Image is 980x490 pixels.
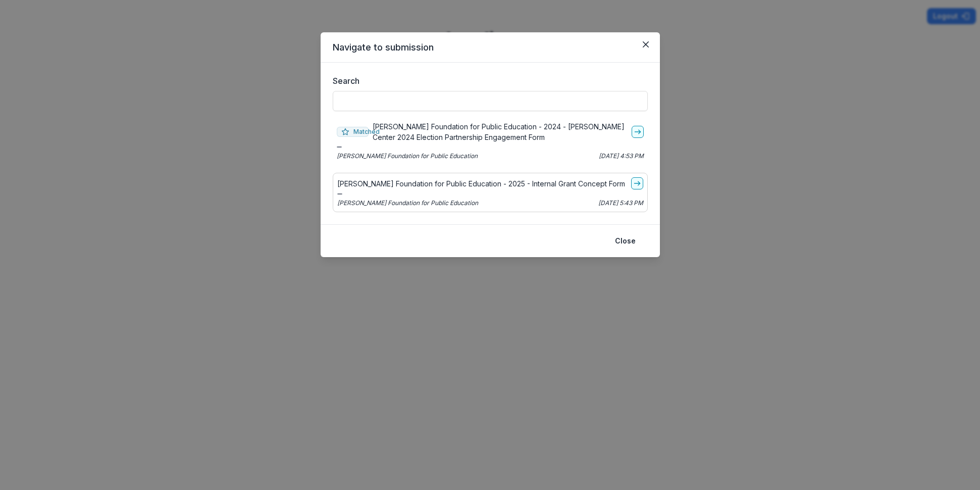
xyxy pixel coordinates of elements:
p: [DATE] 4:53 PM [599,152,644,161]
span: Matched [337,127,369,137]
p: [PERSON_NAME] Foundation for Public Education - 2024 - [PERSON_NAME] Center 2024 Election Partner... [373,121,628,142]
label: Search [333,75,642,87]
p: [DATE] 5:43 PM [598,199,643,208]
a: go-to [631,177,643,189]
button: Close [609,233,642,249]
p: [PERSON_NAME] Foundation for Public Education - 2025 - Internal Grant Concept Form [337,178,625,189]
header: Navigate to submission [321,32,660,63]
p: [PERSON_NAME] Foundation for Public Education [337,199,478,208]
button: Close [638,36,654,53]
a: go-to [632,126,644,138]
p: [PERSON_NAME] Foundation for Public Education [337,152,478,161]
